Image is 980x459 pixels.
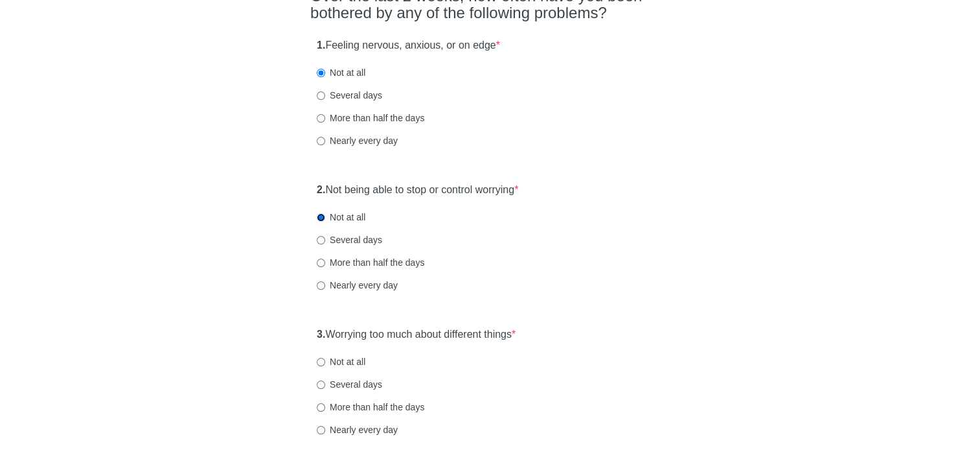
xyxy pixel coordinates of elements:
[317,378,382,391] label: Several days
[317,91,325,100] input: Several days
[317,183,518,198] label: Not being able to stop or control worrying
[317,381,325,389] input: Several days
[317,329,325,340] strong: 3.
[317,401,424,414] label: More than half the days
[317,256,424,269] label: More than half the days
[317,211,365,224] label: Not at all
[317,40,325,51] strong: 1.
[317,137,325,145] input: Nearly every day
[317,134,398,147] label: Nearly every day
[317,358,325,366] input: Not at all
[317,423,398,436] label: Nearly every day
[317,403,325,412] input: More than half the days
[317,236,325,244] input: Several days
[317,184,325,195] strong: 2.
[317,213,325,222] input: Not at all
[317,114,325,123] input: More than half the days
[317,89,382,102] label: Several days
[317,259,325,267] input: More than half the days
[317,281,325,290] input: Nearly every day
[317,66,365,79] label: Not at all
[317,327,516,342] label: Worrying too much about different things
[317,38,500,53] label: Feeling nervous, anxious, or on edge
[317,426,325,434] input: Nearly every day
[317,279,398,292] label: Nearly every day
[317,112,424,124] label: More than half the days
[317,69,325,77] input: Not at all
[317,233,382,246] label: Several days
[317,355,365,368] label: Not at all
